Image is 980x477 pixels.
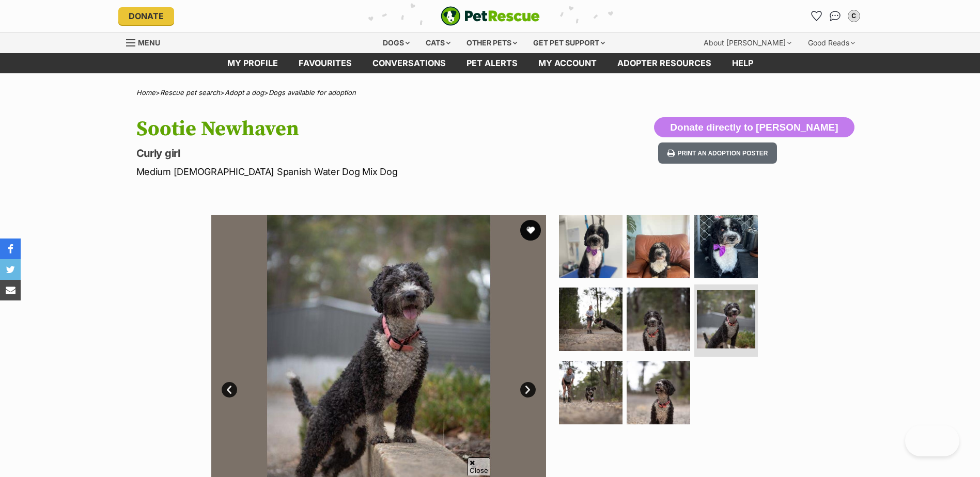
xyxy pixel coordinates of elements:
[456,53,528,73] a: Pet alerts
[801,33,862,53] div: Good Reads
[160,88,220,97] a: Rescue pet search
[827,8,844,24] a: Conversations
[441,6,540,26] img: logo-e224e6f780fb5917bec1dbf3a21bbac754714ae5b6737aabdf751b685950b380.svg
[376,33,417,53] div: Dogs
[559,215,623,278] img: Photo of Sootie Newhaven
[607,53,722,73] a: Adopter resources
[441,6,540,26] a: PetRescue
[697,290,755,348] img: Photo of Sootie Newhaven
[111,89,870,97] div: > > >
[136,117,573,141] h1: Sootie Newhaven
[696,33,799,53] div: About [PERSON_NAME]
[269,88,356,97] a: Dogs available for adoption
[217,53,288,73] a: My profile
[694,215,758,278] img: Photo of Sootie Newhaven
[136,88,155,97] a: Home
[362,53,456,73] a: conversations
[222,382,237,397] a: Prev
[459,33,524,53] div: Other pets
[808,8,862,24] ul: Account quick links
[136,146,573,161] p: Curly girl
[528,53,607,73] a: My account
[118,7,174,25] a: Donate
[808,8,825,24] a: Favourites
[520,220,541,241] button: favourite
[418,33,458,53] div: Cats
[627,361,690,424] img: Photo of Sootie Newhaven
[136,165,573,179] p: Medium [DEMOGRAPHIC_DATA] Spanish Water Dog Mix Dog
[288,53,362,73] a: Favourites
[658,142,777,164] button: Print an adoption poster
[126,33,167,51] a: Menu
[468,457,490,475] span: Close
[559,361,623,424] img: Photo of Sootie Newhaven
[830,11,841,21] img: chat-41dd97257d64d25036548639549fe6c8038ab92f7586957e7f3b1b290dea8141.svg
[520,382,536,397] a: Next
[559,288,623,351] img: Photo of Sootie Newhaven
[225,88,264,97] a: Adopt a dog
[722,53,764,73] a: Help
[138,38,160,47] span: Menu
[627,215,690,278] img: Photo of Sootie Newhaven
[905,425,959,456] iframe: Help Scout Beacon - Open
[627,288,690,351] img: Photo of Sootie Newhaven
[846,8,862,24] button: My account
[526,33,612,53] div: Get pet support
[654,117,854,138] button: Donate directly to [PERSON_NAME]
[849,11,859,21] div: C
